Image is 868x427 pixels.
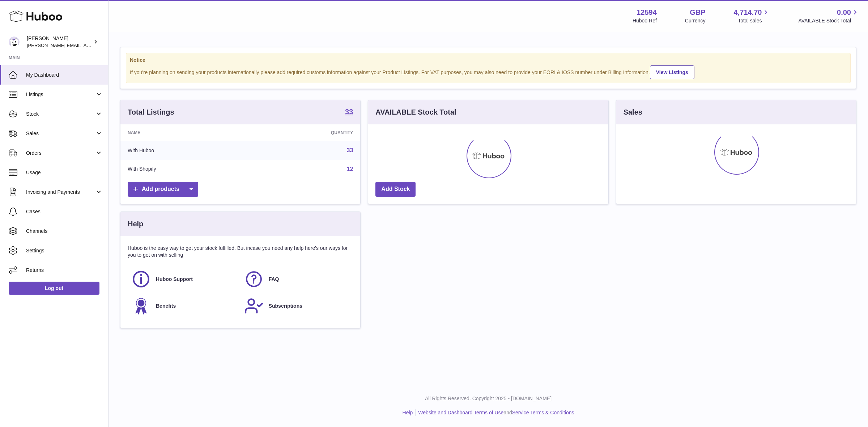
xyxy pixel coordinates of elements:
[269,276,279,283] span: FAQ
[416,409,574,416] li: and
[26,267,103,274] span: Returns
[798,17,859,24] span: AVAILABLE Stock Total
[837,8,851,17] span: 0.00
[131,269,237,289] a: Huboo Support
[512,410,574,415] a: Service Terms & Conditions
[26,72,103,78] span: My Dashboard
[130,57,847,64] strong: Notice
[244,296,350,316] a: Subscriptions
[650,65,694,79] a: View Listings
[26,111,95,118] span: Stock
[156,276,193,283] span: Huboo Support
[798,8,859,24] a: 0.00 AVAILABLE Stock Total
[128,245,353,259] p: Huboo is the easy way to get your stock fulfilled. But incase you need any help here's our ways f...
[375,182,416,197] a: Add Stock
[347,166,353,172] a: 12
[9,282,99,295] a: Log out
[624,107,642,117] h3: Sales
[26,208,103,215] span: Cases
[128,219,143,229] h3: Help
[26,189,95,196] span: Invoicing and Payments
[637,8,657,17] strong: 12594
[114,395,862,402] p: All Rights Reserved. Copyright 2025 - [DOMAIN_NAME]
[690,8,705,17] strong: GBP
[633,17,657,24] div: Huboo Ref
[27,35,92,49] div: [PERSON_NAME]
[734,8,770,24] a: 4,714.70 Total sales
[120,141,250,160] td: With Huboo
[403,410,413,415] a: Help
[26,228,103,235] span: Channels
[128,182,198,197] a: Add products
[375,107,456,117] h3: AVAILABLE Stock Total
[244,269,350,289] a: FAQ
[734,8,762,17] span: 4,714.70
[120,160,250,179] td: With Shopify
[26,130,95,137] span: Sales
[156,303,176,309] span: Benefits
[128,107,174,117] h3: Total Listings
[26,150,95,157] span: Orders
[738,17,770,24] span: Total sales
[685,17,706,24] div: Currency
[250,124,361,141] th: Quantity
[120,124,250,141] th: Name
[27,42,145,48] span: [PERSON_NAME][EMAIL_ADDRESS][DOMAIN_NAME]
[26,247,103,254] span: Settings
[269,303,302,309] span: Subscriptions
[345,108,353,115] strong: 33
[26,169,103,176] span: Usage
[9,37,20,47] img: owen@wearemakewaves.com
[130,64,847,79] div: If you're planning on sending your products internationally please add required customs informati...
[345,108,353,117] a: 33
[26,91,95,98] span: Listings
[131,296,237,316] a: Benefits
[347,147,353,153] a: 33
[418,410,503,415] a: Website and Dashboard Terms of Use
